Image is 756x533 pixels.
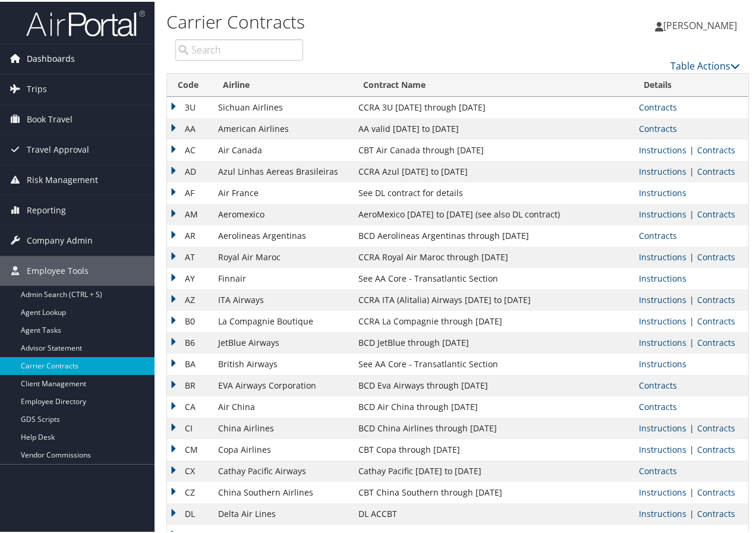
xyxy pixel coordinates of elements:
[27,163,98,193] span: Risk Management
[212,373,353,395] td: EVA Airways Corporation
[167,116,212,138] td: AA
[697,335,735,346] a: View Contracts
[167,266,212,288] td: AY
[352,72,633,95] th: Contract Name: activate to sort column ascending
[212,480,353,502] td: China Southern Airlines
[639,335,686,346] a: View Ticketing Instructions
[212,437,353,459] td: Copa Airlines
[686,421,697,432] span: |
[352,245,633,266] td: CCRA Royal Air Maroc through [DATE]
[167,95,212,116] td: 3U
[27,224,93,254] span: Company Admin
[686,485,697,496] span: |
[663,17,737,30] span: [PERSON_NAME]
[212,309,353,330] td: La Compagnie Boutique
[697,314,735,325] a: View Contracts
[639,228,677,239] a: View Contracts
[686,442,697,453] span: |
[352,373,633,395] td: BCD Eva Airways through [DATE]
[655,6,749,42] a: [PERSON_NAME]
[167,480,212,502] td: CZ
[697,506,735,518] a: View Contracts
[167,502,212,523] td: DL
[352,159,633,181] td: CCRA Azul [DATE] to [DATE]
[352,352,633,373] td: See AA Core - Transatlantic Section
[686,335,697,346] span: |
[352,202,633,223] td: AeroMexico [DATE] to [DATE] (see also DL contract)
[212,159,353,181] td: Azul Linhas Aereas Brasileiras
[686,207,697,218] span: |
[639,421,686,432] a: View Ticketing Instructions
[639,506,686,518] a: View Ticketing Instructions
[639,399,677,411] a: View Contracts
[352,181,633,202] td: See DL contract for details
[212,352,353,373] td: British Airways
[352,502,633,523] td: DL ACCBT
[167,138,212,159] td: AC
[212,330,353,352] td: JetBlue Airways
[352,395,633,416] td: BCD Air China through [DATE]
[212,245,353,266] td: Royal Air Maroc
[212,95,353,116] td: Sichuan Airlines
[26,8,145,36] img: airportal-logo.png
[697,250,735,261] a: View Contracts
[639,314,686,325] a: View Ticketing Instructions
[352,480,633,502] td: CBT China Southern through [DATE]
[212,266,353,288] td: Finnair
[167,373,212,395] td: BR
[686,164,697,175] span: |
[352,138,633,159] td: CBT Air Canada through [DATE]
[167,159,212,181] td: AD
[166,8,555,33] h1: Carrier Contracts
[639,185,686,197] a: View Ticketing Instructions
[212,288,353,309] td: ITA Airways
[686,143,697,154] span: |
[27,72,47,102] span: Trips
[639,121,677,133] a: View Contracts
[167,416,212,437] td: CI
[352,266,633,288] td: See AA Core - Transatlantic Section
[212,72,353,95] th: Airline: activate to sort column ascending
[212,138,353,159] td: Air Canada
[686,314,697,325] span: |
[639,271,686,282] a: View Ticketing Instructions
[670,58,740,71] a: Table Actions
[639,100,677,111] a: View Contracts
[352,459,633,480] td: Cathay Pacific [DATE] to [DATE]
[352,309,633,330] td: CCRA La Compagnie through [DATE]
[167,352,212,373] td: BA
[167,330,212,352] td: B6
[639,442,686,453] a: View Ticketing Instructions
[212,502,353,523] td: Delta Air Lines
[212,416,353,437] td: China Airlines
[212,459,353,480] td: Cathay Pacific Airways
[697,485,735,496] a: View Contracts
[167,309,212,330] td: B0
[175,37,303,59] input: Search
[167,202,212,223] td: AM
[352,437,633,459] td: CBT Copa through [DATE]
[639,207,686,218] a: View Ticketing Instructions
[352,416,633,437] td: BCD China Airlines through [DATE]
[27,42,75,72] span: Dashboards
[686,506,697,518] span: |
[352,288,633,309] td: CCRA ITA (Alitalia) Airways [DATE] to [DATE]
[352,223,633,245] td: BCD Aerolineas Argentinas through [DATE]
[212,116,353,138] td: American Airlines
[639,143,686,154] a: View Ticketing Instructions
[352,95,633,116] td: CCRA 3U [DATE] through [DATE]
[697,442,735,453] a: View Contracts
[167,72,212,95] th: Code: activate to sort column descending
[212,181,353,202] td: Air France
[639,357,686,368] a: View Ticketing Instructions
[352,116,633,138] td: AA valid [DATE] to [DATE]
[167,288,212,309] td: AZ
[639,250,686,261] a: View Ticketing Instructions
[167,437,212,459] td: CM
[212,223,353,245] td: Aerolineas Argentinas
[686,292,697,304] span: |
[167,395,212,416] td: CA
[639,292,686,304] a: View Ticketing Instructions
[686,250,697,261] span: |
[697,421,735,432] a: View Contracts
